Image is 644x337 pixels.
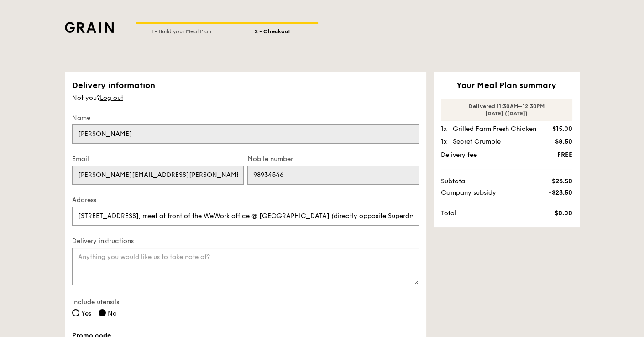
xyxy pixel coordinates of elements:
h2: Your Meal Plan summary [441,79,572,92]
a: Log out [100,94,123,102]
img: Grain [65,22,114,33]
div: $15.00 [551,124,572,134]
span: -$23.50 [519,188,572,197]
div: Grilled Farm Fresh Chicken [453,124,544,134]
div: Not you? [72,93,419,103]
span: $0.00 [519,209,572,218]
span: Subtotal [441,177,520,186]
input: Yes [72,309,79,316]
label: Name [72,114,419,123]
div: 2 - Checkout [227,24,318,35]
span: Total [441,209,520,218]
div: $8.50 [551,137,572,146]
span: Yes [81,310,91,317]
div: Secret Crumble [453,137,544,146]
div: 1 - Build your Meal Plan [136,24,227,35]
label: Delivery instructions [72,237,419,246]
span: $23.50 [519,177,572,186]
label: Address [72,196,419,205]
div: Delivery information [72,79,419,92]
span: FREE [519,150,572,160]
label: Email [72,155,244,164]
div: Delivered 11:30AM–12:30PM [DATE] ([DATE]) [441,99,572,121]
div: 1x [441,137,449,146]
span: Delivery fee [441,150,520,160]
label: Include utensils [72,298,419,307]
label: Mobile number [247,155,419,164]
div: 1x [441,124,449,134]
input: No [99,309,106,316]
span: Company subsidy [441,188,520,197]
span: No [108,310,117,317]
